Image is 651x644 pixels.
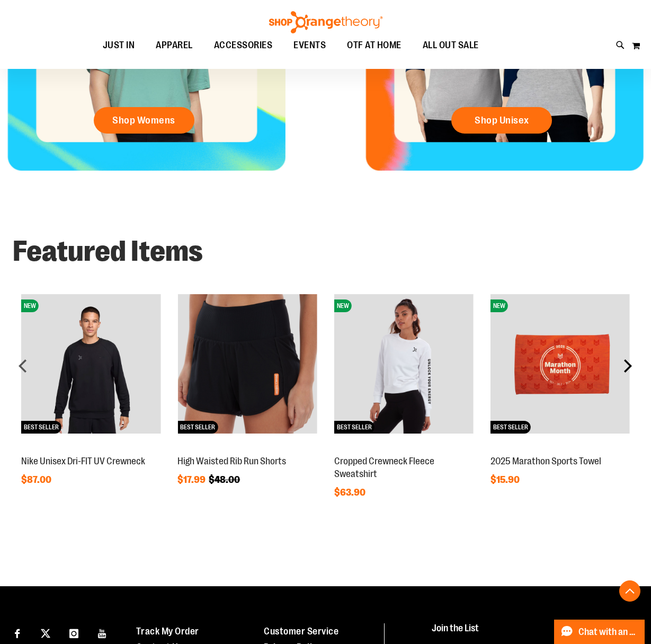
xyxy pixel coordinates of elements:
button: Back To Top [619,580,640,602]
span: BEST SELLER [177,421,218,434]
img: Nike Unisex Dri-FIT UV Crewneck [21,294,160,434]
img: Shop Orangetheory [267,11,384,33]
div: next [617,355,638,376]
span: Chat with an Expert [578,627,638,637]
h4: Join the List [432,623,633,643]
span: APPAREL [156,33,193,57]
a: Visit our Youtube page [93,623,112,642]
img: Twitter [41,629,50,638]
span: $17.99 [177,474,207,485]
div: prev [13,355,34,376]
a: High Waisted Rib Run ShortsBEST SELLER [177,444,317,453]
span: BEST SELLER [334,421,374,434]
span: EVENTS [293,33,326,57]
span: $63.90 [334,487,367,498]
span: BEST SELLER [491,421,531,434]
span: BEST SELLER [21,421,61,434]
strong: Featured Items [13,235,203,268]
span: NEW [21,299,39,312]
button: Chat with an Expert [554,620,645,644]
span: Shop Womens [112,114,175,126]
a: Track My Order [136,626,199,637]
a: Nike Unisex Dri-FIT UV Crewneck [21,456,145,466]
a: Visit our Facebook page [8,623,26,642]
span: Shop Unisex [475,114,529,126]
span: ALL OUT SALE [423,33,479,57]
span: OTF AT HOME [347,33,402,57]
span: JUST IN [103,33,135,57]
span: NEW [334,299,352,312]
img: Cropped Crewneck Fleece Sweatshirt [334,294,474,434]
a: Nike Unisex Dri-FIT UV CrewneckNEWBEST SELLER [21,444,160,453]
span: ACCESSORIES [214,33,273,57]
a: Cropped Crewneck Fleece SweatshirtNEWBEST SELLER [334,444,474,453]
a: Cropped Crewneck Fleece Sweatshirt [334,456,434,479]
span: $15.90 [491,474,521,485]
span: NEW [491,299,508,312]
a: Customer Service [264,626,338,637]
img: High Waisted Rib Run Shorts [177,294,317,434]
a: Shop Womens [94,107,194,134]
a: 2025 Marathon Sports TowelNEWBEST SELLER [491,444,630,453]
a: 2025 Marathon Sports Towel [491,456,601,466]
a: High Waisted Rib Run Shorts [177,456,286,466]
a: Visit our X page [37,623,55,642]
a: Visit our Instagram page [65,623,83,642]
a: Shop Unisex [451,107,552,134]
span: $87.00 [21,474,53,485]
img: 2025 Marathon Sports Towel [491,294,630,434]
span: $48.00 [209,474,242,485]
